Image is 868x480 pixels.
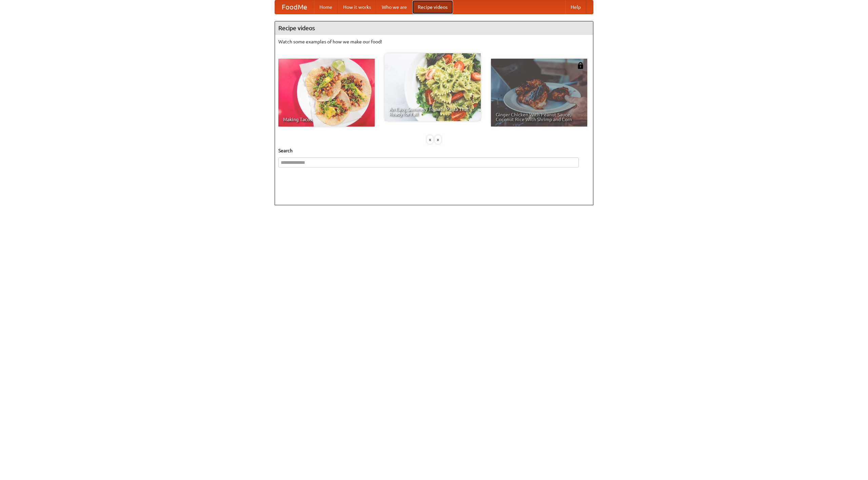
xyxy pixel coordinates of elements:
div: « [427,135,433,144]
a: Making Tacos [278,59,375,127]
a: Home [314,0,338,14]
a: An Easy, Summery Tomato Pasta That's Ready for Fall [384,53,481,121]
h4: Recipe videos [275,21,593,35]
p: Watch some examples of how we make our food! [278,38,590,45]
div: » [435,135,441,144]
h5: Search [278,147,590,154]
span: Making Tacos [283,117,370,122]
a: Help [565,0,586,14]
a: Who we are [376,0,412,14]
span: An Easy, Summery Tomato Pasta That's Ready for Fall [389,107,476,116]
a: FoodMe [275,0,314,14]
img: 483408.png [577,62,584,69]
a: Recipe videos [412,0,453,14]
a: How it works [338,0,376,14]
